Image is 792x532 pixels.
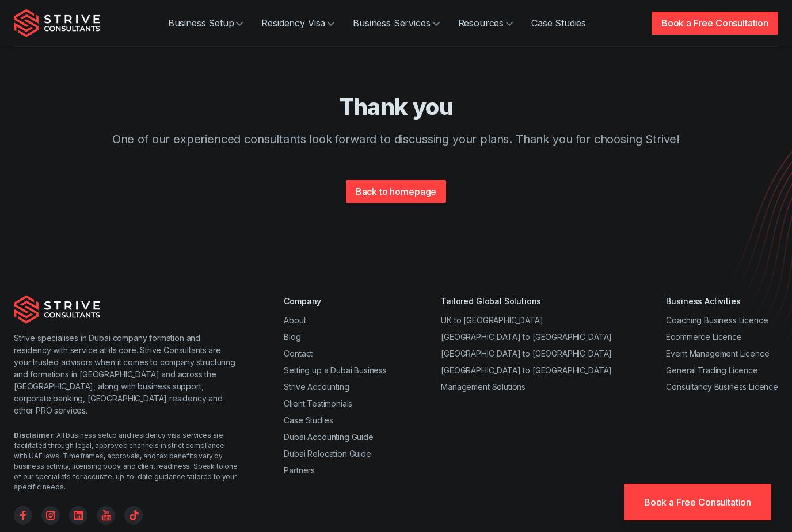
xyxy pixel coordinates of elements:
[41,506,60,525] a: Instagram
[441,332,612,342] a: [GEOGRAPHIC_DATA] to [GEOGRAPHIC_DATA]
[14,9,100,37] img: Strive Consultants
[344,12,448,35] a: Business Services
[284,382,349,392] a: Strive Accounting
[97,506,115,525] a: YouTube
[441,295,612,307] div: Tailored Global Solutions
[284,415,333,425] a: Case Studies
[14,332,238,416] p: Strive specialises in Dubai company formation and residency with service at its core. Strive Cons...
[124,506,143,525] a: TikTok
[284,449,371,458] a: Dubai Relocation Guide
[666,349,769,358] a: Event Management Licence
[441,315,543,325] a: UK to [GEOGRAPHIC_DATA]
[14,295,100,324] img: Strive Consultants
[666,295,778,307] div: Business Activities
[252,12,344,35] a: Residency Visa
[624,484,771,520] a: Book a Free Consultation
[284,332,300,342] a: Blog
[69,506,87,525] a: Linkedin
[159,12,253,35] a: Business Setup
[284,465,315,475] a: Partners
[284,399,352,408] a: Client Testimonials
[346,180,446,203] a: Back to homepage
[449,12,523,35] a: Resources
[284,432,373,442] a: Dubai Accounting Guide
[666,315,768,325] a: Coaching Business Licence
[522,12,595,35] a: Case Studies
[666,332,741,342] a: Ecommerce Licence
[284,365,387,375] a: Setting up a Dubai Business
[14,506,32,525] a: Facebook
[441,382,526,392] a: Management Solutions
[14,431,53,439] strong: Disclaimer
[666,382,778,392] a: Consultancy Business Licence
[284,295,387,307] div: Company
[28,93,764,121] h4: Thank you
[28,131,764,148] p: One of our experienced consultants look forward to discussing your plans. Thank you for choosing ...
[14,430,238,492] div: : All business setup and residency visa services are facilitated through legal, approved channels...
[666,365,757,375] a: General Trading Licence
[441,365,612,375] a: [GEOGRAPHIC_DATA] to [GEOGRAPHIC_DATA]
[652,12,778,35] a: Book a Free Consultation
[441,349,612,358] a: [GEOGRAPHIC_DATA] to [GEOGRAPHIC_DATA]
[284,349,313,358] a: Contact
[284,315,306,325] a: About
